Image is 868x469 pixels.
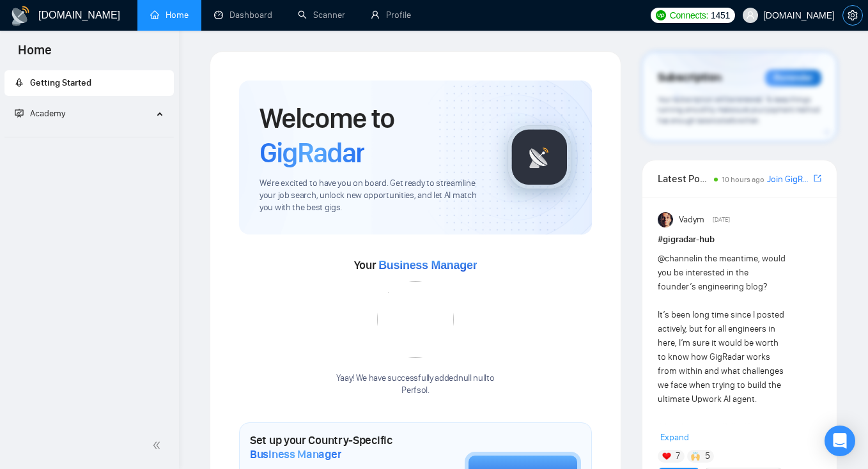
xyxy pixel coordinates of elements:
p: Perfsol . [336,385,494,397]
a: Join GigRadar Slack Community [767,173,811,187]
span: Vadym [679,213,704,227]
span: user [746,11,755,20]
span: Connects: [670,8,708,22]
a: homeHome [150,10,189,20]
img: 🙌 [691,452,700,461]
a: searchScanner [298,10,345,20]
img: upwork-logo.png [656,10,666,20]
span: Business Manager [378,259,477,272]
li: Academy Homepage [4,132,174,140]
a: setting [842,10,863,20]
span: @channel [658,253,695,264]
span: Academy [30,108,65,119]
img: gigradar-logo.png [508,125,571,189]
span: rocket [15,78,24,87]
h1: Welcome to [260,101,487,170]
span: export [814,173,821,183]
button: setting [842,5,863,26]
span: Your subscription will be renewed. To keep things running smoothly, make sure your payment method... [658,95,820,125]
img: error [377,281,454,358]
span: 7 [676,450,680,463]
a: export [814,173,821,185]
span: GigRadar [260,135,364,170]
span: Business Manager [250,447,341,461]
span: Latest Posts from the GigRadar Community [658,171,710,187]
span: setting [843,10,862,20]
img: Vadym [658,212,673,227]
span: Subscription [658,67,721,89]
span: Home [8,41,62,68]
span: 1451 [711,8,730,22]
div: Reminder [765,70,821,86]
div: Open Intercom Messenger [825,426,855,456]
img: logo [10,6,31,26]
span: 5 [705,450,710,463]
span: Your [354,258,477,272]
span: Academy [15,108,65,119]
span: Getting Started [30,77,91,88]
span: double-left [152,439,165,452]
img: ❤️ [662,452,671,461]
a: dashboardDashboard [214,10,272,20]
span: Expand [660,432,689,443]
h1: # gigradar-hub [658,233,821,247]
span: [DATE] [713,214,730,226]
h1: Set up your Country-Specific [250,433,401,461]
li: Getting Started [4,70,174,96]
a: userProfile [371,10,411,20]
span: fund-projection-screen [15,109,24,118]
span: 10 hours ago [722,175,764,184]
span: We're excited to have you on board. Get ready to streamline your job search, unlock new opportuni... [260,178,487,214]
div: Yaay! We have successfully added null null to [336,373,494,397]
